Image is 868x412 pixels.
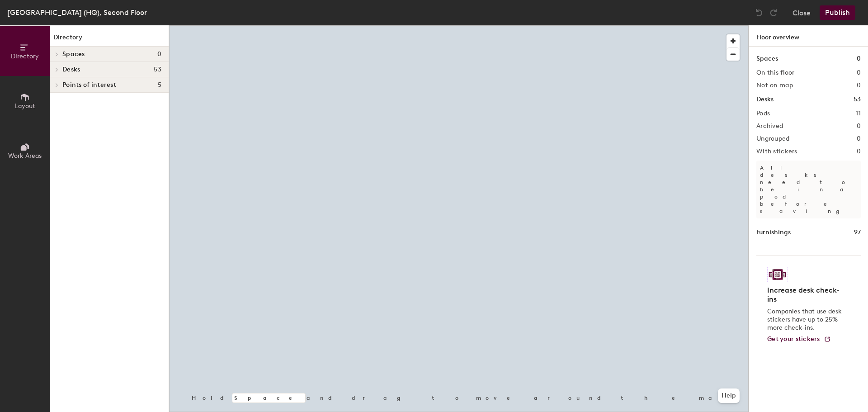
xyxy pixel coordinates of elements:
button: Close [793,5,811,20]
h4: Increase desk check-ins [767,286,844,304]
h2: 0 [857,148,861,155]
button: Help [718,388,740,403]
a: Get your stickers [767,336,831,343]
h1: Desks [756,95,774,104]
h2: Ungrouped [756,135,790,142]
h2: 0 [857,82,861,89]
h1: 97 [854,227,861,237]
h2: On this floor [756,69,795,76]
h2: Pods [756,110,770,117]
h2: 0 [857,135,861,142]
span: Points of interest [62,81,116,89]
button: Publish [820,5,855,20]
span: Layout [15,102,35,110]
h2: 0 [857,69,861,76]
h2: Archived [756,123,783,130]
div: [GEOGRAPHIC_DATA] (HQ), Second Floor [7,7,147,18]
span: Spaces [62,51,85,58]
span: Desks [62,66,80,73]
span: Directory [11,52,39,60]
span: 53 [154,66,161,73]
h1: 53 [854,95,861,104]
img: Undo [755,8,764,17]
h1: 0 [857,54,861,64]
h1: Furnishings [756,227,791,237]
span: 5 [158,81,161,89]
span: Get your stickers [767,335,820,343]
h2: 0 [857,123,861,130]
img: Sticker logo [767,267,788,282]
img: Redo [769,8,778,17]
span: Work Areas [8,152,42,160]
h1: Spaces [756,54,778,64]
h2: With stickers [756,148,797,155]
p: Companies that use desk stickers have up to 25% more check-ins. [767,308,844,332]
h1: Floor overview [749,25,868,47]
span: 0 [157,51,161,58]
p: All desks need to be in a pod before saving [756,161,861,218]
h2: 11 [856,110,861,117]
h2: Not on map [756,82,793,89]
h1: Directory [50,33,169,47]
